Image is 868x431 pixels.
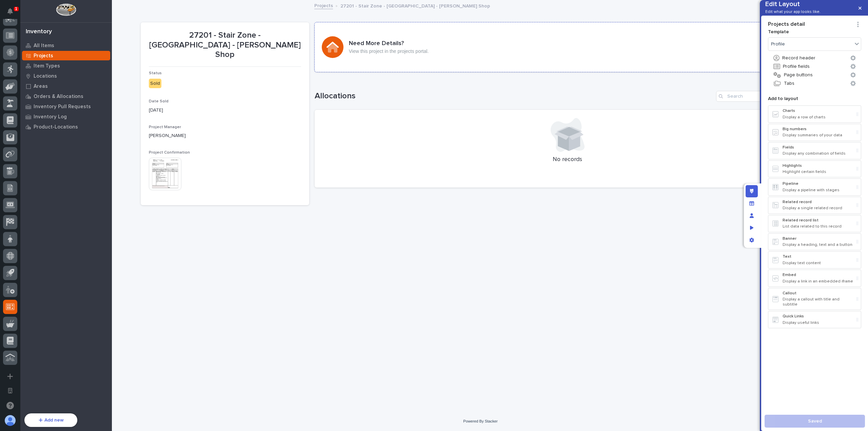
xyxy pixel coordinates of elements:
p: Highlight certain fields [783,170,854,174]
span: Onboarding Call [49,144,86,151]
p: View this project in the projects portal. [349,48,429,54]
p: Display text content [783,261,854,266]
p: Areas [34,83,48,90]
button: Open support chat [3,398,17,413]
div: Sold [149,79,161,89]
span: Pylon [67,160,82,165]
span: Date Sold [149,99,169,103]
p: Display a pipeline with stages [783,188,854,193]
div: Edit layout [746,185,758,197]
a: Powered byPylon [48,160,82,165]
button: See all [105,97,123,105]
input: Search [716,91,781,102]
span: [PERSON_NAME] [21,116,55,121]
p: Display summaries of your data [783,133,854,138]
a: Powered By Stacker [463,419,497,423]
button: Page buttons [768,71,861,79]
span: Saved [808,419,822,424]
p: Add to layout [768,96,861,102]
p: Display a single related record [783,206,854,211]
p: Banner [783,236,854,241]
button: Start new chat [115,77,123,85]
div: Notifications1 [8,8,17,19]
a: Projects [20,51,112,61]
a: Locations [20,71,112,81]
span: Help Docs [14,144,37,151]
p: Display a callout with title and subtitle [783,297,854,307]
p: Pipeline [783,181,854,186]
p: 27201 - Stair Zone - [GEOGRAPHIC_DATA] - [PERSON_NAME] Shop [149,31,301,60]
p: No records [323,156,812,163]
p: List data related to this record [783,224,854,229]
p: Quick Links [783,314,854,319]
a: Item Types [20,61,112,71]
p: Related record [783,200,854,204]
a: Projects [314,1,333,9]
p: [DATE] [149,107,301,114]
p: Text [783,254,854,259]
a: Areas [20,81,112,91]
img: Workspace Logo [56,3,76,16]
p: How can we help? [7,38,123,48]
span: [DATE] [60,116,74,121]
img: Jeff Miller [7,109,18,120]
p: Highlights [783,163,854,168]
img: 1736555164131-43832dd5-751b-4058-ba23-39d91318e5a0 [7,75,19,87]
div: We're available if you need us! [23,82,86,87]
a: Orders & Allocations [20,91,112,101]
p: Charts [783,109,854,113]
button: Add a new app... [3,369,17,384]
button: Record header [768,54,861,62]
button: Saved [765,415,865,428]
div: Manage users [746,210,758,222]
p: Edit what your app looks like. [765,9,821,14]
div: Start new chat [23,75,111,82]
p: Template [768,29,861,35]
p: Inventory Log [34,114,67,120]
p: All Items [34,43,54,49]
h3: Need More Details? [349,40,429,47]
p: Product-Locations [34,124,78,130]
p: [PERSON_NAME] [149,132,301,139]
p: Projects [34,53,53,59]
p: Display a row of charts [783,115,854,120]
p: Related record list [783,218,854,223]
div: App settings [746,234,758,246]
button: Add new [24,413,77,427]
button: Notifications [3,4,17,18]
div: Inventory [26,28,52,36]
a: All Items [20,40,112,51]
p: Display a heading, text and a button [783,242,854,247]
a: 📖Help Docs [4,141,40,153]
span: Project Confirmation [149,151,190,155]
p: Locations [34,73,57,79]
span: Profile [771,41,785,47]
span: Project Manager [149,125,181,129]
div: Manage fields and data [746,197,758,210]
img: Stacker [7,6,20,20]
span: • [56,116,59,121]
p: Big numbers [783,127,854,132]
p: Item Types [34,63,60,69]
h2: Projects detail [768,21,853,27]
p: Display a link in an embedded iframe [783,279,854,284]
a: Inventory Pull Requests [20,101,112,112]
button: Open workspace settings [3,384,17,398]
p: 1 [15,6,17,11]
div: 🔗 [42,144,48,150]
a: Inventory Log [20,112,112,122]
div: Preview as [746,222,758,234]
p: Display any combination of fields [783,151,854,156]
p: Orders & Allocations [34,94,83,100]
a: Product-Locations [20,122,112,132]
button: users-avatar [3,413,17,428]
a: 🔗Onboarding Call [40,141,89,153]
div: 📖 [7,144,12,150]
p: Embed [783,273,854,277]
button: Profile fields [768,62,861,71]
button: Tabs [768,79,861,88]
p: Inventory Pull Requests [34,104,91,110]
span: Status [149,71,162,75]
p: Welcome 👋 [7,27,123,38]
